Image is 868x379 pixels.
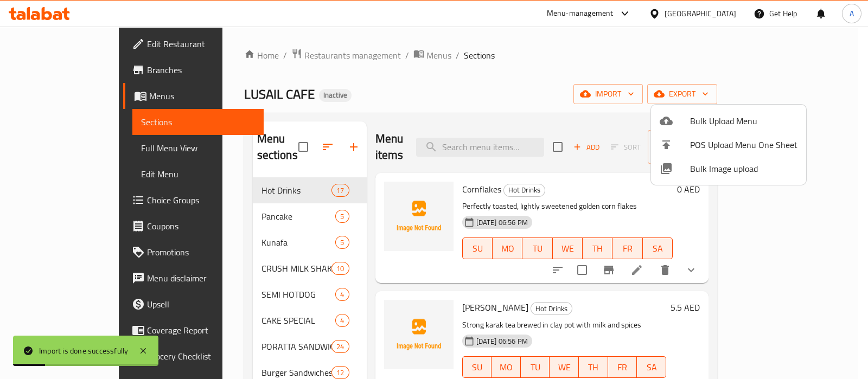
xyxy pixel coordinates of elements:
span: POS Upload Menu One Sheet [690,138,797,151]
li: Upload bulk menu [651,109,806,133]
li: POS Upload Menu One Sheet [651,133,806,157]
span: Bulk Upload Menu [690,114,797,127]
span: Bulk Image upload [690,162,797,175]
div: Import is done successfully [39,345,128,357]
